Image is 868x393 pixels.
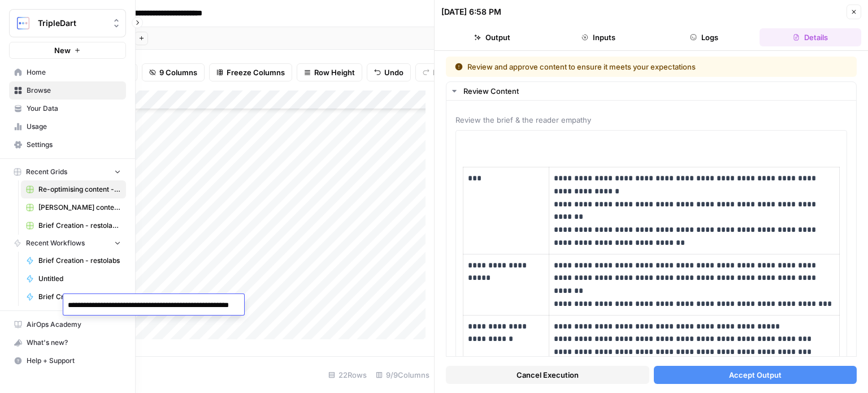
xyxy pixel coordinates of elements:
[10,334,125,351] div: What's new?
[441,28,543,46] button: Output
[26,167,67,177] span: Recent Grids
[729,369,782,381] span: Accept Output
[27,356,121,366] span: Help + Support
[759,28,861,46] button: Details
[38,221,121,231] span: Brief Creation - restolabs Grid (1)
[548,28,649,46] button: Inputs
[9,316,126,334] a: AirOps Academy
[9,163,126,180] button: Recent Grids
[21,198,126,217] a: [PERSON_NAME] content optimization Grid [DATE]
[9,63,126,81] a: Home
[9,334,126,352] button: What's new?
[9,100,126,118] a: Your Data
[654,366,857,384] button: Accept Output
[54,45,71,56] span: New
[441,6,501,18] div: [DATE] 6:58 PM
[159,67,197,78] span: 9 Columns
[38,202,121,213] span: [PERSON_NAME] content optimization Grid [DATE]
[9,235,126,252] button: Recent Workflows
[455,114,847,126] span: Review the brief & the reader empathy
[367,63,411,81] button: Undo
[654,28,756,46] button: Logs
[446,366,649,384] button: Cancel Execution
[27,122,121,132] span: Usage
[142,63,205,81] button: 9 Columns
[38,184,121,195] span: Re-optimising content - revenuegrid Grid
[371,366,434,384] div: 9/9 Columns
[9,81,126,100] a: Browse
[455,61,772,72] div: Review and approve content to ensure it meets your expectations
[38,292,121,302] span: Brief Creation - restolabs
[9,42,126,59] button: New
[9,118,126,136] a: Usage
[463,85,849,97] div: Review Content
[27,67,121,77] span: Home
[27,85,121,96] span: Browse
[27,103,121,114] span: Your Data
[21,217,126,235] a: Brief Creation - restolabs Grid (1)
[324,366,371,384] div: 22 Rows
[9,9,126,37] button: Workspace: TripleDart
[21,270,126,288] a: Untitled
[227,67,285,78] span: Freeze Columns
[13,13,33,33] img: TripleDart Logo
[314,67,355,78] span: Row Height
[384,67,403,78] span: Undo
[297,63,362,81] button: Row Height
[21,288,126,306] a: Brief Creation - restolabs
[38,256,121,266] span: Brief Creation - restolabs
[21,252,126,270] a: Brief Creation - restolabs
[446,82,856,100] button: Review Content
[209,63,292,81] button: Freeze Columns
[9,136,126,154] a: Settings
[21,180,126,198] a: Re-optimising content - revenuegrid Grid
[27,140,121,150] span: Settings
[415,63,458,81] button: Redo
[38,274,121,284] span: Untitled
[9,352,126,370] button: Help + Support
[38,18,106,29] span: TripleDart
[27,319,121,330] span: AirOps Academy
[517,369,579,381] span: Cancel Execution
[26,238,85,248] span: Recent Workflows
